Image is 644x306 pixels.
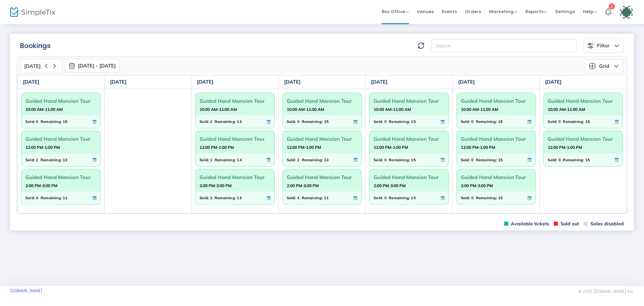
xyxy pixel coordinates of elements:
strong: 12:00 PM-1:00 PM [548,143,582,151]
strong: 12:00 PM-1:00 PM [461,143,495,151]
span: Guided Hand Mansion Tour [25,134,96,144]
img: grid [589,63,596,70]
span: Sold: [374,194,383,202]
span: 11 [324,194,329,202]
span: 15 [411,156,416,164]
span: 2 [210,118,212,125]
strong: 10:00 AM-11:00 AM [200,105,237,114]
span: Guided Hand Mansion Tour [200,172,270,182]
span: Sold: [461,194,470,202]
span: Remaining: [41,194,62,202]
span: Marketing [489,8,517,15]
span: Guided Hand Mansion Tour [287,172,358,182]
th: [DATE] [366,76,453,89]
span: Guided Hand Mansion Tour [374,134,444,144]
button: [DATE] - [DATE] [65,59,119,73]
th: [DATE] [278,76,366,89]
strong: 2:00 PM-3:00 PM [25,181,57,190]
span: 0 [471,194,474,202]
span: Guided Hand Mansion Tour [461,172,532,182]
span: 0 [384,156,387,164]
button: Grid [585,59,624,73]
span: 14 [237,156,241,164]
button: Filter [583,39,624,53]
span: 15 [585,156,590,164]
span: 15 [498,156,503,164]
span: 15 [585,118,590,125]
span: © 2025 [DOMAIN_NAME] Inc. [578,289,634,294]
span: Sold: [374,118,383,125]
strong: 10:00 AM-11:00 AM [287,105,324,114]
span: Venues [417,3,434,20]
span: 2 [297,156,300,164]
span: Help [583,8,597,15]
span: Guided Hand Mansion Tour [25,96,96,106]
span: Guided Hand Mansion Tour [287,134,358,144]
span: Sold: [461,156,470,164]
span: Guided Hand Mansion Tour [200,134,270,144]
span: Sold: [200,194,209,202]
span: Sold: [287,118,296,125]
img: filter [587,42,594,49]
span: 2 [36,156,38,164]
span: Remaining: [215,194,236,202]
span: Remaining: [215,118,236,125]
span: Available tickets [504,221,549,227]
span: 15 [498,194,503,202]
span: 15 [411,118,416,125]
span: Guided Hand Mansion Tour [374,96,444,106]
strong: 2:00 PM-3:00 PM [200,181,231,190]
span: Sold: [287,156,296,164]
a: [DOMAIN_NAME] [10,288,43,294]
span: Remaining: [476,118,497,125]
span: Orders [465,3,481,20]
span: Box Office [382,8,409,15]
span: Events [442,3,457,20]
span: Remaining: [563,118,584,125]
span: Sold out [554,221,579,227]
span: 15 [498,118,503,125]
span: 0 [384,118,387,125]
span: 15 [411,194,416,202]
img: monthly [68,62,75,69]
th: [DATE] [104,76,192,89]
strong: 10:00 AM-11:00 AM [25,105,63,114]
strong: 12:00 PM-1:00 PM [200,143,234,151]
th: [DATE] [452,76,540,89]
span: 15 [63,118,67,125]
input: Search [431,39,577,53]
span: Sold: [25,118,35,125]
span: 13 [63,156,67,164]
span: Guided Hand Mansion Tour [374,172,444,182]
span: 15 [324,118,329,125]
span: Sales disabled [584,221,624,227]
button: [DATE] [20,59,62,73]
span: Remaining: [563,156,584,164]
span: Settings [555,3,575,20]
span: [DATE] [24,63,41,69]
span: Remaining: [389,194,410,202]
span: Sold: [200,156,209,164]
span: Guided Hand Mansion Tour [25,172,96,182]
span: 0 [558,156,561,164]
m-panel-title: Bookings [20,41,51,51]
span: 13 [324,156,329,164]
span: Sold: [25,156,35,164]
span: 2 [210,194,212,202]
span: Guided Hand Mansion Tour [200,96,270,106]
span: 13 [237,194,241,202]
strong: 10:00 AM-11:00 AM [374,105,411,114]
span: 0 [471,156,474,164]
th: [DATE] [192,76,279,89]
th: [DATE] [540,76,627,89]
span: Remaining: [302,194,323,202]
span: Remaining: [41,156,62,164]
span: Sold: [287,194,296,202]
span: Guided Hand Mansion Tour [287,96,358,106]
span: 0 [471,118,474,125]
span: Sold: [461,118,470,125]
span: Guided Hand Mansion Tour [548,96,619,106]
span: Remaining: [476,194,497,202]
strong: 12:00 PM-1:00 PM [287,143,321,151]
span: Sold: [548,118,557,125]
